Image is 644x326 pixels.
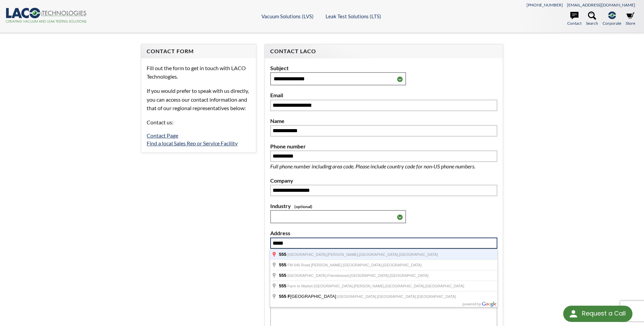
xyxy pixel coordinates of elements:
span: [GEOGRAPHIC_DATA], [287,273,327,278]
span: 555 [279,273,287,278]
span: [GEOGRAPHIC_DATA] [383,263,422,267]
label: Subject [270,64,497,73]
span: Friendswood, [327,273,350,278]
a: Contact [567,12,582,26]
span: [PERSON_NAME], [311,263,343,267]
label: Email [270,91,497,100]
p: Full phone number including area code. Please include country code for non-US phone numbers. [270,162,497,171]
div: Request a Call [563,306,632,322]
a: Contact Page [147,132,178,139]
span: [GEOGRAPHIC_DATA], [385,284,425,288]
span: 555 [279,252,287,257]
span: 555 [279,262,287,267]
h4: Contact LACO [270,48,497,55]
span: [GEOGRAPHIC_DATA], [377,294,417,299]
span: [GEOGRAPHIC_DATA], [359,252,399,257]
span: [GEOGRAPHIC_DATA] [279,294,337,299]
a: Store [626,12,635,26]
label: Phone number [270,142,497,151]
a: [EMAIL_ADDRESS][DOMAIN_NAME] [567,2,635,7]
span: Corporate [603,20,621,26]
a: Find a local Sales Rep or Service Facility [147,140,238,146]
label: Industry [270,202,497,210]
label: Company [270,176,497,185]
h4: Contact Form [147,48,250,55]
a: Vacuum Solutions (LVS) [261,13,314,19]
a: Search [586,12,598,26]
label: Name [270,117,497,125]
p: Contact us: [147,118,250,127]
a: Leak Test Solutions (LTS) [326,13,381,19]
span: [GEOGRAPHIC_DATA] [390,273,429,278]
span: [PERSON_NAME], [354,284,386,288]
span: [PERSON_NAME], [327,252,359,257]
span: [GEOGRAPHIC_DATA], [337,294,377,299]
a: [PHONE_NUMBER] [527,2,563,7]
span: [GEOGRAPHIC_DATA] [425,284,464,288]
span: FM 646 Road, [287,263,311,267]
span: [GEOGRAPHIC_DATA] [399,252,438,257]
span: [GEOGRAPHIC_DATA], [350,273,390,278]
div: Request a Call [582,306,626,321]
span: 555 F [279,294,290,299]
label: Address [270,229,497,238]
span: 555 [279,283,287,288]
span: Farm to Market [GEOGRAPHIC_DATA], [287,284,353,288]
p: Fill out the form to get in touch with LACO Technologies. [147,64,250,81]
span: [GEOGRAPHIC_DATA], [343,263,383,267]
span: [GEOGRAPHIC_DATA], [287,252,327,257]
p: If you would prefer to speak with us directly, you can access our contact information and that of... [147,86,250,113]
span: [GEOGRAPHIC_DATA] [417,294,456,299]
img: round button [568,308,579,319]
